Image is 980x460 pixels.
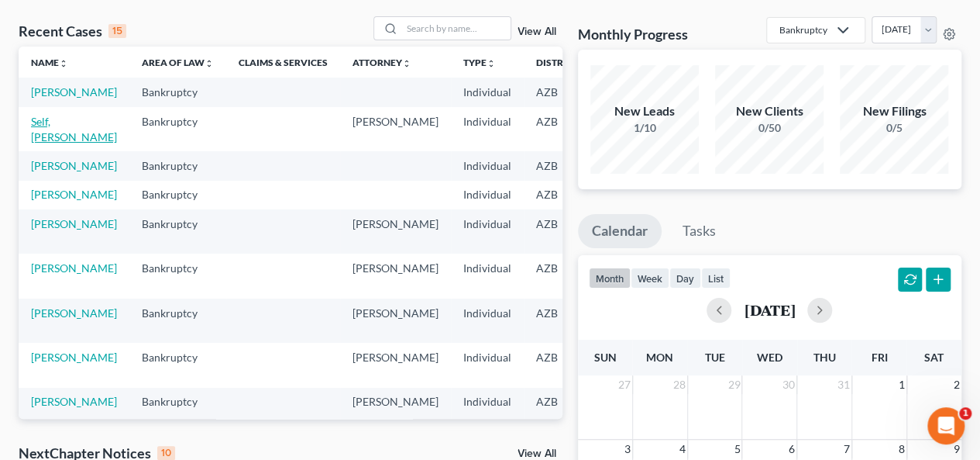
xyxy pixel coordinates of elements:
div: 10 [157,446,175,460]
td: [PERSON_NAME] [340,107,451,151]
span: 2 [952,375,961,394]
a: Area of Lawunfold_more [142,57,214,68]
span: 3 [623,440,632,458]
span: 31 [836,375,851,394]
a: Tasks [669,214,730,248]
a: View All [518,26,556,37]
span: Tue [704,351,724,364]
div: New Leads [590,102,699,120]
a: [PERSON_NAME] [31,306,117,320]
i: unfold_more [487,59,496,68]
span: 5 [732,440,741,458]
span: Mon [646,351,673,364]
span: 8 [897,440,906,458]
td: Bankruptcy [129,107,226,151]
td: AZB [524,343,600,387]
span: 9 [952,440,961,458]
td: [PERSON_NAME] [340,209,451,254]
span: 30 [781,375,796,394]
h2: [DATE] [744,302,795,318]
td: AZB [524,151,600,180]
span: 4 [678,440,687,458]
a: [PERSON_NAME] [31,395,117,408]
a: Typeunfold_more [463,57,496,68]
span: 27 [617,375,632,394]
button: month [589,268,631,289]
a: Districtunfold_more [536,57,587,68]
td: Individual [451,209,524,254]
span: 28 [672,375,687,394]
a: [PERSON_NAME] [31,159,117,172]
td: Individual [451,151,524,180]
i: unfold_more [59,59,68,68]
a: Nameunfold_more [31,57,68,68]
td: [PERSON_NAME] [340,254,451,298]
td: AZB [524,388,600,432]
td: [PERSON_NAME] [340,343,451,387]
td: Bankruptcy [129,209,226,254]
td: Individual [451,388,524,432]
button: list [701,268,731,289]
a: [PERSON_NAME] [31,217,117,230]
span: 29 [726,375,741,394]
td: Individual [451,254,524,298]
a: [PERSON_NAME] [31,85,117,99]
span: Wed [757,351,782,364]
td: Bankruptcy [129,299,226,343]
div: 1/10 [590,120,699,136]
td: Individual [451,299,524,343]
td: [PERSON_NAME] [340,388,451,432]
td: [PERSON_NAME] [340,299,451,343]
a: [PERSON_NAME] [31,351,117,364]
div: 0/50 [715,120,824,136]
button: day [669,268,701,289]
button: week [631,268,669,289]
span: Sat [924,351,944,364]
td: Individual [451,78,524,106]
td: Individual [451,107,524,151]
td: AZB [524,254,600,298]
div: Bankruptcy [779,23,827,36]
td: AZB [524,78,600,106]
td: AZB [524,181,600,209]
span: 1 [959,407,971,420]
span: 1 [897,375,906,394]
div: Recent Cases [19,22,126,40]
div: New Clients [715,102,824,120]
a: [PERSON_NAME] [31,261,117,275]
td: AZB [524,107,600,151]
td: Bankruptcy [129,254,226,298]
a: View All [518,448,556,459]
td: Individual [451,181,524,209]
span: 6 [787,440,796,458]
span: Thu [813,351,836,364]
td: Bankruptcy [129,343,226,387]
td: AZB [524,209,600,254]
span: Fri [871,351,887,364]
iframe: Intercom live chat [927,407,965,444]
input: Search by name... [402,17,511,40]
td: Bankruptcy [129,181,226,209]
a: Calendar [578,214,662,248]
a: Attorneyunfold_more [352,57,411,68]
td: Bankruptcy [129,388,226,432]
i: unfold_more [402,59,411,68]
a: Self, [PERSON_NAME] [31,115,117,144]
div: 15 [108,24,126,38]
th: Claims & Services [226,47,340,78]
h3: Monthly Progress [578,25,688,43]
span: 7 [842,440,851,458]
td: Bankruptcy [129,151,226,180]
td: Bankruptcy [129,78,226,106]
td: AZB [524,299,600,343]
td: Individual [451,343,524,387]
a: [PERSON_NAME] [31,188,117,201]
span: Sun [593,351,616,364]
i: unfold_more [205,59,214,68]
div: New Filings [840,102,948,120]
div: 0/5 [840,120,948,136]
